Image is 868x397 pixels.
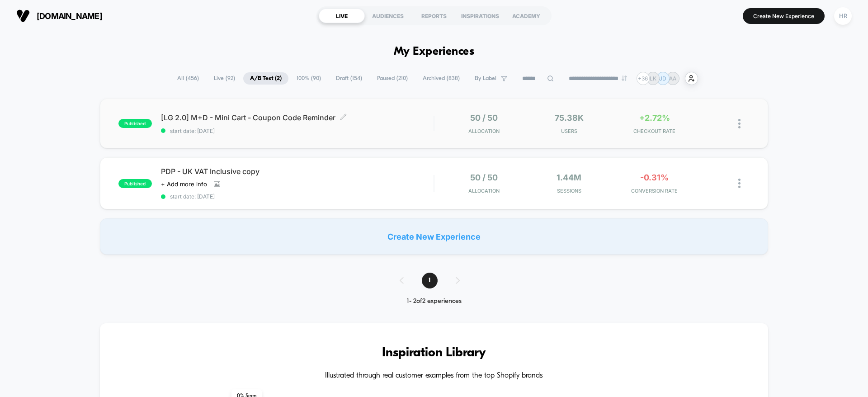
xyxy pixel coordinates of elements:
[161,113,434,122] span: [LG 2.0] M+D - Mini Cart - Coupon Code Reminder
[639,113,670,123] span: +2.72%
[118,119,152,128] span: published
[475,75,496,82] span: By Label
[243,72,288,85] span: A/B Test ( 2 )
[529,188,610,194] span: Sessions
[100,218,768,255] div: Create New Experience
[529,128,610,134] span: Users
[457,9,503,23] div: INSPIRATIONS
[319,9,365,23] div: LIVE
[557,173,581,182] span: 1.44M
[161,193,434,200] span: start date: [DATE]
[161,167,434,176] span: PDP - UK VAT Inclusive copy
[470,173,498,182] span: 50 / 50
[614,128,695,134] span: CHECKOUT RATE
[470,113,498,123] span: 50 / 50
[170,72,206,85] span: All ( 456 )
[422,273,438,288] span: 1
[416,72,467,85] span: Archived ( 838 )
[207,72,242,85] span: Live ( 92 )
[468,188,500,194] span: Allocation
[622,76,627,81] img: end
[834,7,852,25] div: HR
[738,119,741,128] img: close
[637,72,650,85] div: + 36
[411,9,457,23] div: REPORTS
[365,9,411,23] div: AUDIENCES
[290,72,328,85] span: 100% ( 90 )
[161,180,207,188] span: + Add more info
[118,179,152,188] span: published
[16,9,30,23] img: Visually logo
[831,7,854,25] button: HR
[669,75,676,82] p: AA
[329,72,369,85] span: Draft ( 154 )
[394,45,475,58] h1: My Experiences
[14,9,105,23] button: [DOMAIN_NAME]
[161,128,434,134] span: start date: [DATE]
[391,298,478,305] div: 1 - 2 of 2 experiences
[555,113,584,123] span: 75.38k
[468,128,500,134] span: Allocation
[743,8,825,24] button: Create New Experience
[650,75,656,82] p: LK
[640,173,669,182] span: -0.31%
[127,372,741,380] h4: Illustrated through real customer examples from the top Shopify brands
[614,188,695,194] span: CONVERSION RATE
[738,179,741,188] img: close
[370,72,415,85] span: Paused ( 210 )
[659,75,666,82] p: JD
[127,346,741,360] h3: Inspiration Library
[503,9,549,23] div: ACADEMY
[37,11,102,21] span: [DOMAIN_NAME]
